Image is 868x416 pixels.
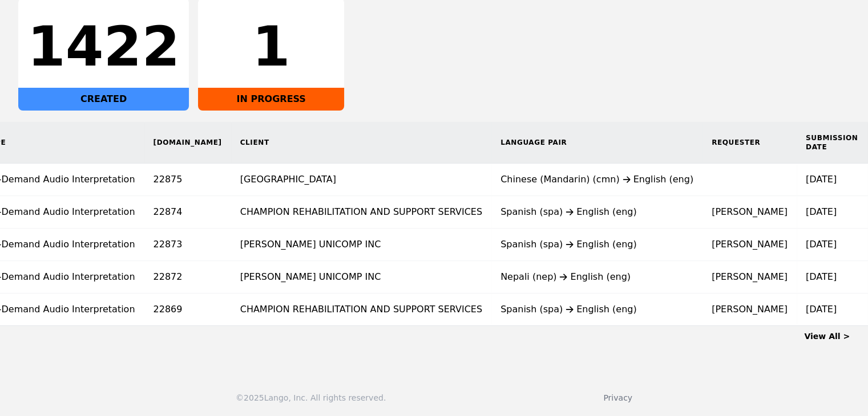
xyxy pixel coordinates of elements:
time: [DATE] [806,271,837,282]
time: [DATE] [806,304,837,315]
th: Submission Date [797,122,867,164]
time: [DATE] [806,239,837,250]
td: CHAMPION REHABILITATION AND SUPPORT SERVICES [231,293,491,326]
a: Privacy [603,393,632,402]
th: Client [231,122,491,164]
div: Nepali (nep) English (eng) [500,270,693,284]
div: Chinese (Mandarin) (cmn) English (eng) [500,173,693,186]
td: [PERSON_NAME] [703,293,797,326]
td: CHAMPION REHABILITATION AND SUPPORT SERVICES [231,196,491,229]
td: 22875 [144,164,231,196]
td: [GEOGRAPHIC_DATA] [231,164,491,196]
div: CREATED [18,88,189,111]
div: Spanish (spa) English (eng) [500,303,693,316]
th: Language Pair [491,122,703,164]
time: [DATE] [806,174,837,185]
td: [PERSON_NAME] [703,261,797,293]
td: [PERSON_NAME] [703,229,797,261]
a: View All > [804,332,850,341]
div: 1422 [27,19,180,74]
div: Spanish (spa) English (eng) [500,238,693,251]
td: [PERSON_NAME] [703,196,797,229]
td: 22869 [144,293,231,326]
td: 22873 [144,229,231,261]
td: [PERSON_NAME] UNICOMP INC [231,261,491,293]
time: [DATE] [806,206,837,217]
td: [PERSON_NAME] UNICOMP INC [231,229,491,261]
div: IN PROGRESS [198,88,344,111]
th: Requester [703,122,797,164]
th: [DOMAIN_NAME] [144,122,231,164]
td: 22872 [144,261,231,293]
div: 1 [207,19,335,74]
div: © 2025 Lango, Inc. All rights reserved. [236,392,386,403]
div: Spanish (spa) English (eng) [500,205,693,219]
td: 22874 [144,196,231,229]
